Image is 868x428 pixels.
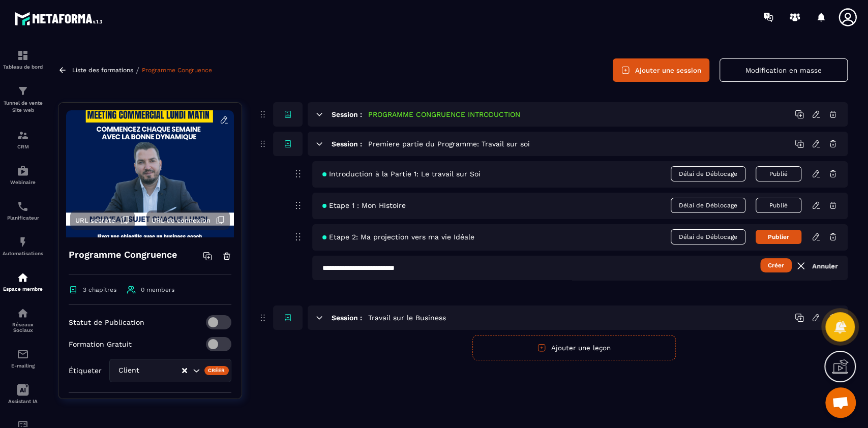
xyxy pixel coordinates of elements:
h6: Session : [332,314,362,322]
img: email [17,348,29,360]
p: Automatisations [3,251,43,256]
a: Annuler [795,260,837,272]
img: automations [17,165,29,177]
a: Programme Congruence [142,67,212,74]
button: Ajouter une session [613,58,709,82]
button: Publié [756,198,801,213]
div: Ouvrir le chat [825,387,856,418]
input: Search for option [152,365,181,376]
span: 0 members [141,286,174,293]
p: Tunnel de vente Site web [3,100,43,114]
img: automations [17,236,29,248]
button: URL de connexion [146,210,230,230]
a: Assistant IA [3,376,43,412]
div: Search for option [109,359,231,382]
img: automations [17,271,29,284]
a: automationsautomationsWebinaire [3,157,43,193]
span: URL de connexion [152,217,211,224]
span: Client [116,365,152,376]
a: Liste des formations [72,67,133,74]
button: Clear Selected [182,367,187,375]
button: Ajouter une leçon [472,335,676,360]
button: Publié [756,166,801,181]
button: URL secrète [70,210,135,230]
button: Modification en masse [720,58,848,82]
a: formationformationTableau de bord [3,42,43,77]
img: formation [17,49,29,62]
a: automationsautomationsAutomatisations [3,228,43,264]
h6: Session : [332,110,362,118]
p: Formation Gratuit [69,340,132,348]
h5: Premiere partie du Programme: Travail sur soi [368,139,530,149]
p: Réseaux Sociaux [3,322,43,333]
span: Délai de Déblocage [671,166,745,181]
a: formationformationTunnel de vente Site web [3,77,43,121]
span: Introduction à la Partie 1: Le travail sur Soi [322,170,481,178]
a: automationsautomationsEspace membre [3,264,43,299]
a: schedulerschedulerPlanificateur [3,193,43,228]
p: Assistant IA [3,399,43,404]
span: Délai de Déblocage [671,198,745,213]
p: Statut de Publication [69,318,144,326]
span: Etape 2: Ma projection vers ma vie Idéale [322,233,474,241]
p: Espace membre [3,286,43,292]
p: E-mailing [3,363,43,369]
span: URL secrète [75,217,115,224]
img: background [66,110,234,237]
h5: PROGRAMME CONGRUENCE INTRODUCTION [368,109,520,119]
a: formationformationCRM [3,121,43,157]
p: Planificateur [3,215,43,221]
p: CRM [3,144,43,149]
p: Webinaire [3,179,43,185]
img: logo [14,9,106,28]
p: Étiqueter [69,366,102,375]
h4: Programme Congruence [69,248,177,262]
img: formation [17,85,29,97]
img: scheduler [17,200,29,212]
a: social-networksocial-networkRéseaux Sociaux [3,299,43,341]
span: Délai de Déblocage [671,229,745,244]
button: Créer [760,258,792,272]
img: social-network [17,307,29,319]
span: 3 chapitres [83,286,116,293]
button: Publier [756,230,801,244]
div: Créer [204,366,229,375]
span: Etape 1 : Mon Histoire [322,201,406,209]
h6: Session : [332,140,362,148]
p: Tableau de bord [3,64,43,70]
img: formation [17,129,29,141]
a: emailemailE-mailing [3,341,43,376]
h5: Travail sur le Business [368,313,446,323]
span: / [136,66,139,75]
